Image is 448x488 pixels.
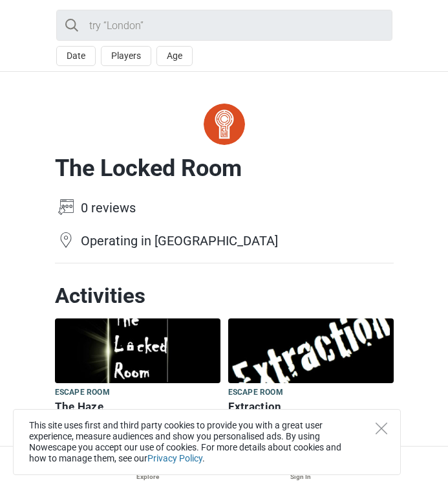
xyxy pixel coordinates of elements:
[228,318,394,383] img: Extraction
[55,318,220,383] img: The Haze
[224,472,378,482] div: Sign In
[228,386,283,400] span: Escape room
[56,10,392,41] input: try “London”
[81,199,278,232] td: 0 reviews
[55,400,220,414] h6: The Haze
[55,318,220,417] a: The Haze Escape room The Haze
[55,386,110,400] span: Escape room
[228,318,394,417] a: Extraction Escape room Extraction
[156,46,193,66] button: Age
[55,155,394,183] h1: The Locked Room
[376,423,387,434] button: Close
[81,232,278,256] td: Operating in [GEOGRAPHIC_DATA]
[101,46,151,66] button: Players
[55,283,394,309] h2: Activities
[56,46,96,66] button: Date
[228,400,394,414] h6: Extraction
[71,472,224,482] div: Explore
[13,409,401,475] div: This site uses first and third party cookies to provide you with a great user experience, measure...
[147,453,202,463] a: Privacy Policy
